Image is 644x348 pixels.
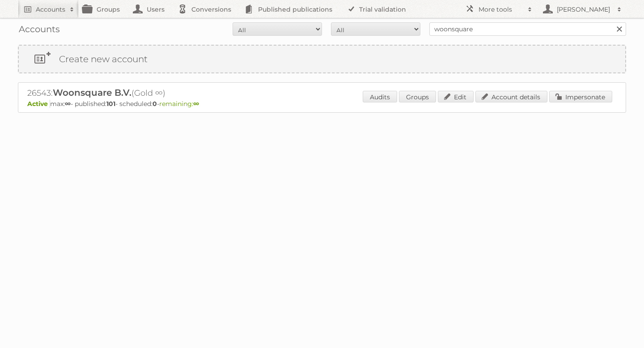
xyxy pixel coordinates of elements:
a: Account details [475,91,547,102]
p: max: - published: - scheduled: - [27,100,617,108]
h2: More tools [479,5,523,14]
a: Impersonate [549,91,612,102]
span: Active [27,100,50,108]
span: remaining: [159,100,199,108]
a: Groups [399,91,436,102]
a: Edit [438,91,474,102]
h2: Accounts [36,5,65,14]
strong: 101 [106,100,115,108]
a: Audits [363,91,397,102]
h2: 26543: (Gold ∞) [27,87,340,99]
h2: [PERSON_NAME] [555,5,613,14]
strong: ∞ [65,100,71,108]
a: Create new account [19,46,625,72]
strong: 0 [153,100,157,108]
strong: ∞ [193,100,199,108]
span: Woonsquare B.V. [53,87,131,98]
